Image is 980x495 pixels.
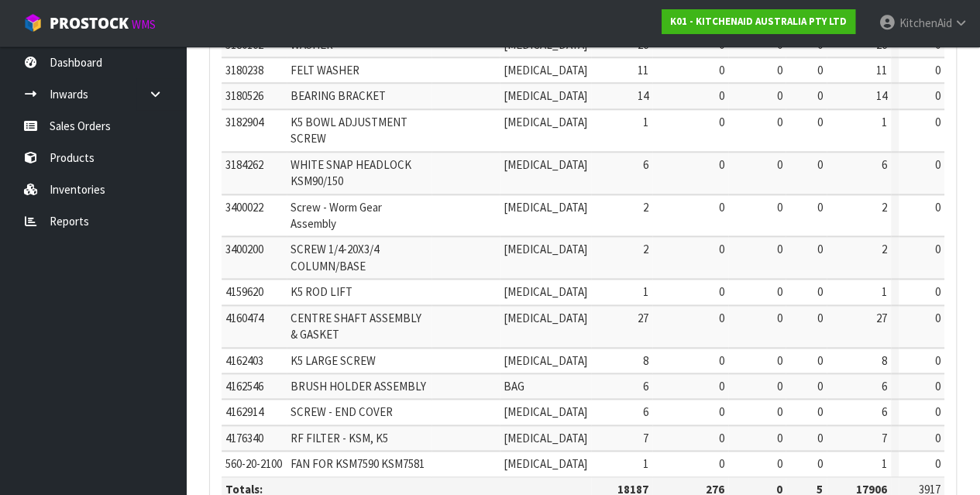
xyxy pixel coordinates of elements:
span: 0 [935,63,940,77]
span: 0 [719,37,724,52]
span: 560-20-2100 [225,456,282,471]
span: 6 [643,157,648,172]
span: SCREW - END COVER [291,404,393,419]
span: 7 [882,431,887,445]
span: 0 [719,379,724,394]
span: 0 [776,88,782,103]
span: 0 [776,115,782,129]
span: 0 [817,63,823,77]
span: 0 [719,88,724,103]
span: KitchenAid [899,15,951,30]
span: 27 [638,311,648,325]
span: 0 [935,88,940,103]
span: 0 [817,456,823,471]
span: 6 [643,379,648,394]
span: 0 [776,200,782,215]
small: WMS [132,17,156,32]
span: 4159620 [225,284,263,299]
span: 0 [935,379,940,394]
span: 0 [719,353,724,368]
span: 0 [776,353,782,368]
span: 0 [935,242,940,256]
span: [MEDICAL_DATA] [504,311,587,325]
span: 2 [643,200,648,215]
span: [MEDICAL_DATA] [504,284,587,299]
span: 0 [817,431,823,445]
span: 0 [817,404,823,419]
span: 0 [776,63,782,77]
span: 0 [776,284,782,299]
span: 0 [776,456,782,471]
span: 26 [876,37,887,52]
span: 3180526 [225,88,263,103]
span: 7 [643,431,648,445]
span: FELT WASHER [291,63,359,77]
span: CENTRE SHAFT ASSEMBLY & GASKET [291,311,421,342]
span: [MEDICAL_DATA] [504,404,587,419]
span: 1 [882,456,887,471]
span: 0 [935,157,940,172]
span: 4162546 [225,379,263,394]
span: 0 [935,404,940,419]
span: [MEDICAL_DATA] [504,456,587,471]
span: 3400022 [225,200,263,215]
span: WASHER [291,37,333,52]
span: 0 [817,115,823,129]
span: 0 [776,431,782,445]
span: 1 [643,456,648,471]
span: 0 [776,157,782,172]
span: 0 [719,431,724,445]
span: 27 [876,311,887,325]
span: 3400200 [225,242,263,256]
span: [MEDICAL_DATA] [504,431,587,445]
span: 0 [817,353,823,368]
span: 0 [935,431,940,445]
span: K5 ROD LIFT [291,284,352,299]
span: 8 [643,353,648,368]
span: [MEDICAL_DATA] [504,88,587,103]
span: 0 [935,284,940,299]
img: cube-alt.png [23,13,43,33]
span: 0 [817,88,823,103]
span: 0 [776,311,782,325]
span: 0 [817,284,823,299]
span: BEARING BRACKET [291,88,386,103]
span: 6 [882,157,887,172]
span: 0 [776,242,782,256]
span: Screw - Worm Gear Assembly [291,200,382,231]
span: [MEDICAL_DATA] [504,200,587,215]
span: ProStock [50,13,129,33]
span: FAN FOR KSM7590 KSM7581 [291,456,425,471]
span: WHITE SNAP HEADLOCK KSM90/150 [291,157,411,188]
span: 4176340 [225,431,263,445]
span: 2 [882,242,887,256]
span: 1 [643,115,648,129]
span: 3180162 [225,37,263,52]
span: 3184262 [225,157,263,172]
span: 0 [719,284,724,299]
span: [MEDICAL_DATA] [504,63,587,77]
span: 0 [776,404,782,419]
span: 0 [817,157,823,172]
span: 0 [776,37,782,52]
span: 0 [935,115,940,129]
span: 0 [817,311,823,325]
span: 11 [638,63,648,77]
span: [MEDICAL_DATA] [504,37,587,52]
span: K5 BOWL ADJUSTMENT SCREW [291,115,407,146]
span: 2 [882,200,887,215]
span: BRUSH HOLDER ASSEMBLY [291,379,426,394]
span: K5 LARGE SCREW [291,353,376,368]
span: 6 [882,379,887,394]
span: BAG [504,379,524,394]
span: 1 [643,284,648,299]
span: 11 [876,63,887,77]
span: 0 [817,37,823,52]
span: 26 [638,37,648,52]
span: [MEDICAL_DATA] [504,353,587,368]
span: 14 [638,88,648,103]
span: 0 [719,404,724,419]
span: 0 [776,379,782,394]
span: 2 [643,242,648,256]
span: 8 [882,353,887,368]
